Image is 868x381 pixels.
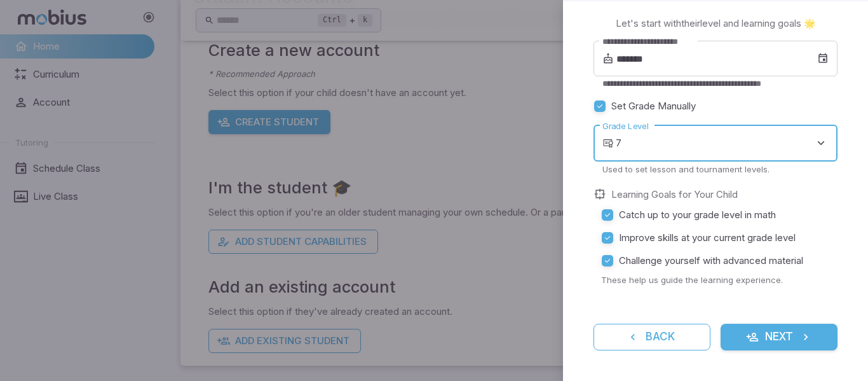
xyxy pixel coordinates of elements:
label: Learning Goals for Your Child [611,188,738,202]
span: Challenge yourself with advanced material [619,254,803,268]
p: Let's start with their level and learning goals 🌟 [616,17,816,31]
span: Set Grade Manually [611,99,696,113]
span: Catch up to your grade level in math [619,208,776,222]
p: These help us guide the learning experience. [601,274,837,286]
button: Back [593,324,710,350]
label: Grade Level [602,120,649,132]
button: Next [721,324,837,350]
span: Improve skills at your current grade level [619,231,796,245]
div: 7 [616,125,837,162]
p: Used to set lesson and tournament levels. [602,163,829,175]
